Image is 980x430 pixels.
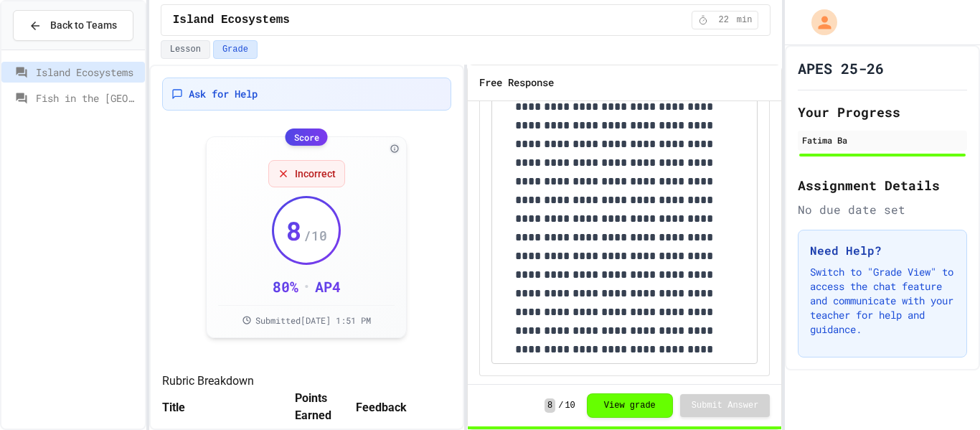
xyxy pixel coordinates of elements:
button: Grade [213,40,258,59]
span: 8 [545,398,555,413]
span: Fish in the [GEOGRAPHIC_DATA] [36,90,139,106]
div: My Account [796,6,841,39]
span: Submit Answer [692,400,759,411]
span: Title [162,400,185,413]
h6: Free Response [479,74,554,92]
span: Incorrect [295,167,336,181]
div: Fatima Ba [802,134,963,146]
span: Points Earned [295,390,356,424]
span: Island Ecosystems [36,65,139,80]
h3: Need Help? [810,242,955,259]
h5: Rubric Breakdown [162,373,451,390]
span: Back to Teams [50,18,117,33]
span: 22 [712,14,735,26]
button: View grade [587,393,673,418]
span: Submitted [DATE] 1:51 PM [255,314,371,326]
button: Back to Teams [13,10,133,41]
span: / [558,400,563,411]
h1: APES 25-26 [798,58,884,78]
span: 10 [565,400,575,411]
button: Lesson [161,40,210,59]
div: • [304,276,309,296]
p: Switch to "Grade View" to access the chat feature and communicate with your teacher for help and ... [810,265,955,337]
div: No due date set [798,201,967,218]
span: 8 [286,216,302,245]
span: Feedback [356,400,407,413]
div: Score [286,128,328,146]
button: Submit Answer [680,394,771,417]
span: min [737,14,753,26]
span: Island Ecosystems [173,11,290,29]
div: AP 4 [315,276,341,296]
h2: Assignment Details [798,175,967,195]
div: 80 % [273,276,298,296]
h2: Your Progress [798,102,967,122]
span: / 10 [303,225,327,246]
span: Ask for Help [189,87,258,101]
